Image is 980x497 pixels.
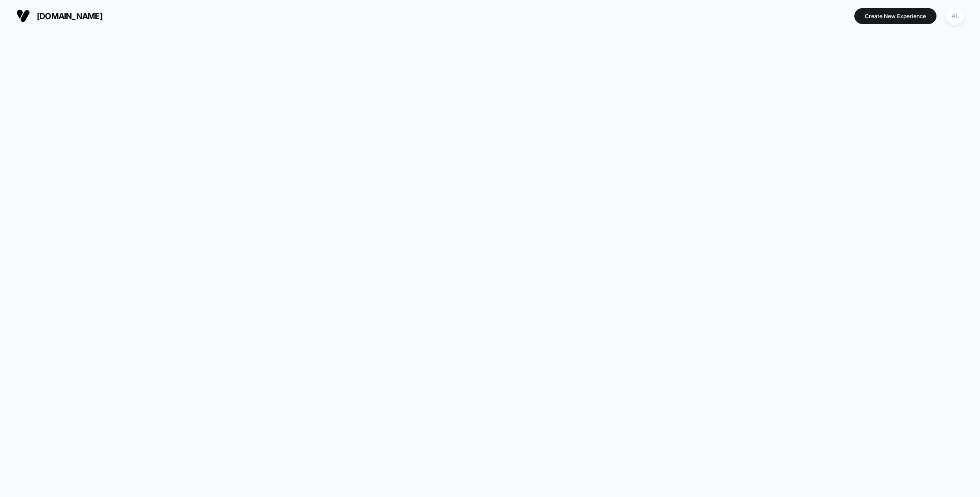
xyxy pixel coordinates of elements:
span: [DOMAIN_NAME] [37,11,103,21]
div: AL [946,7,964,25]
img: Visually logo [16,9,30,23]
button: AL [943,7,966,25]
button: [DOMAIN_NAME] [14,9,105,23]
button: Create New Experience [854,8,936,24]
